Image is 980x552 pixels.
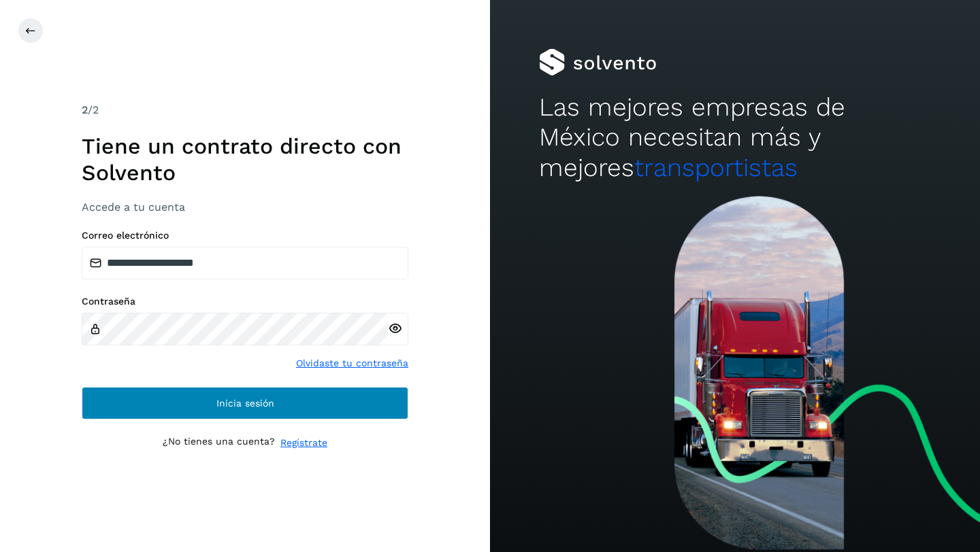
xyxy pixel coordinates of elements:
[82,387,408,419] button: Inicia sesión
[82,133,408,186] h1: Tiene un contrato directo con Solvento
[82,201,408,213] h3: Accede a tu cuenta
[296,356,408,370] a: Olvidaste tu contraseña
[82,103,88,116] span: 2
[634,153,798,182] span: transportistas
[216,398,274,408] span: Inicia sesión
[82,230,408,241] label: Correo electrónico
[280,436,327,450] a: Regístrate
[82,102,408,118] div: /2
[539,92,931,183] h2: Las mejores empresas de México necesitan más y mejores
[163,436,275,450] p: ¿No tienes una cuenta?
[82,296,408,307] label: Contraseña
